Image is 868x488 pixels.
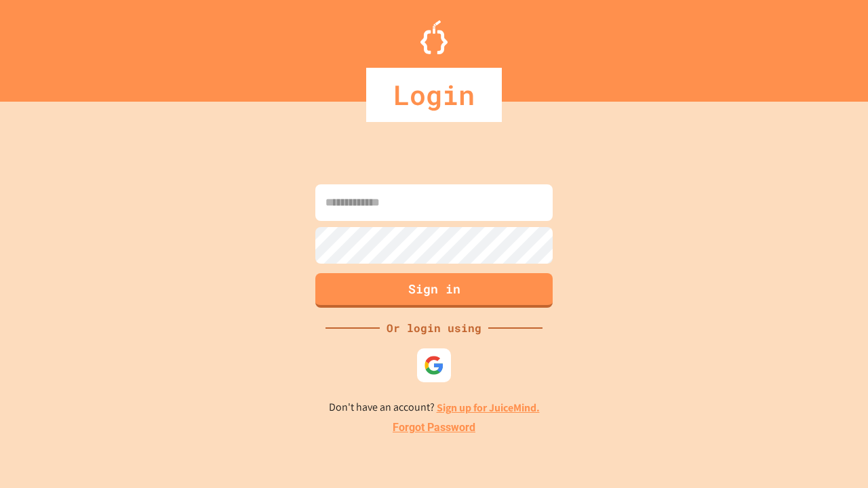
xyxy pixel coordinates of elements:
[393,420,475,436] a: Forgot Password
[329,399,540,416] p: Don't have an account?
[424,355,444,375] img: google-icon.svg
[420,20,448,54] img: Logo.svg
[380,320,488,336] div: Or login using
[315,273,553,308] button: Sign in
[437,401,540,415] a: Sign up for JuiceMind.
[366,68,502,122] div: Login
